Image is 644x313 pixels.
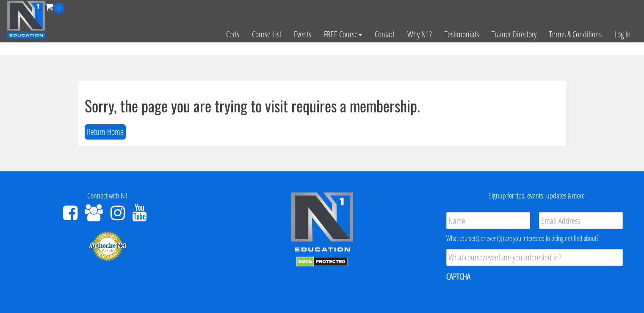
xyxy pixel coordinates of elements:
img: Authorize.Net Merchant - Click to Verify [88,231,127,261]
a: Certs [220,14,246,55]
img: n1-edu-logo [290,192,354,254]
input: What course/event are you interested in? [446,249,623,266]
span: 0 [53,3,64,14]
a: Course List [246,14,287,55]
a: FREE Course [318,14,368,55]
a: Terms & Conditions [543,14,608,55]
a: Trainer Directory [485,14,543,55]
button: Return Home [85,124,126,140]
a: Contact [368,14,401,55]
input: Name [446,212,530,229]
input: Email Address [539,212,623,229]
a: Why N1? [401,14,438,55]
a: Log In [608,14,637,55]
img: n1-education [7,0,45,39]
h4: Connect with N1 [6,192,208,200]
label: CAPTCHA [446,271,470,282]
a: Events [287,14,318,55]
a: Testimonials [438,14,485,55]
div: What course(s) or event(s) are you interested in being notified about? [446,233,623,243]
h1: Sorry, the page you are trying to visit requires a membership. [85,97,560,114]
a: 0 [45,1,64,12]
img: DMCA.com Protection Status [296,257,348,267]
h4: Signup for tips, events, updates & more [436,192,638,200]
